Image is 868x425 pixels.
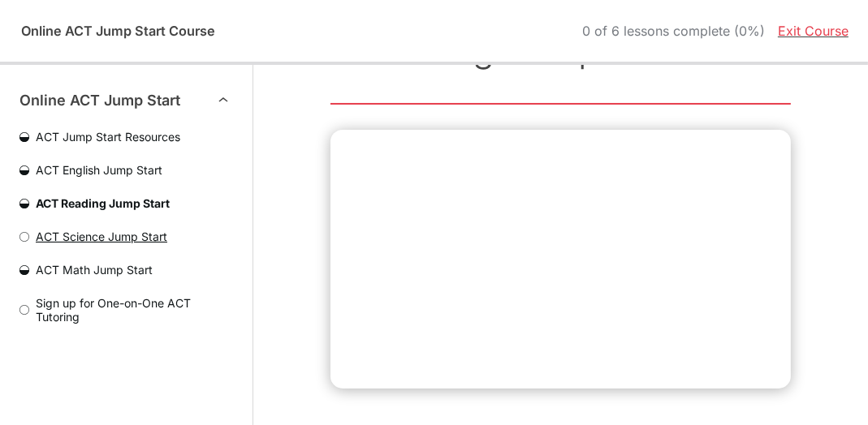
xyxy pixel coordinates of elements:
[19,263,233,277] a: ACT Math Jump Start
[19,163,233,177] a: ACT English Jump Start
[19,91,197,110] h3: Online ACT Jump Start
[19,91,233,110] button: Online ACT Jump Start
[19,91,233,330] nav: Course outline
[29,296,233,324] span: Sign up for One-on-One ACT Tutoring
[29,163,233,177] span: ACT English Jump Start
[29,130,233,144] span: ACT Jump Start Resources
[19,230,233,243] a: ACT Science Jump Start
[29,196,233,210] span: ACT Reading Jump Start
[29,230,233,243] span: ACT Science Jump Start
[29,263,233,277] span: ACT Math Jump Start
[330,130,791,389] iframe: ACT Reading Jump Start
[582,24,765,39] div: 0 of 6 lessons complete (0%)
[19,196,233,210] a: ACT Reading Jump Start
[19,130,233,144] a: ACT Jump Start Resources
[19,23,217,39] h2: Online ACT Jump Start Course
[778,23,849,39] a: Exit Course
[19,296,233,324] a: Sign up for One-on-One ACT Tutoring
